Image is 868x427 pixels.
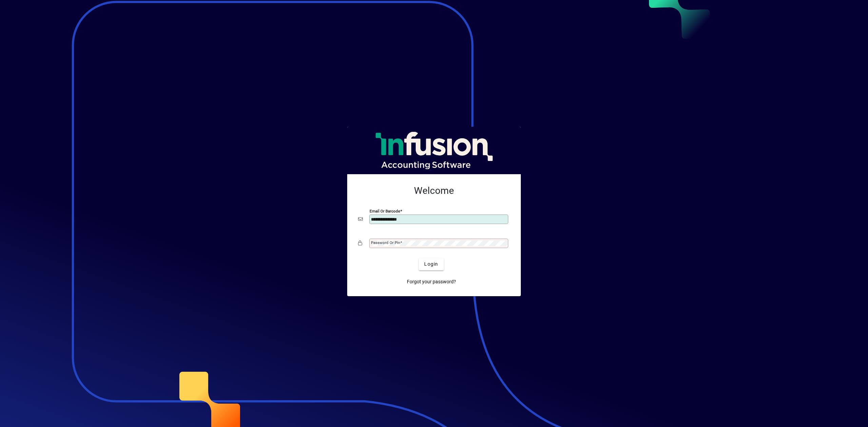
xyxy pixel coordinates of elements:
[404,276,459,288] a: Forgot your password?
[370,208,400,213] mat-label: Email or Barcode
[358,185,510,197] h2: Welcome
[419,258,443,270] button: Login
[407,278,456,285] span: Forgot your password?
[424,261,438,268] span: Login
[371,240,400,245] mat-label: Password or Pin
